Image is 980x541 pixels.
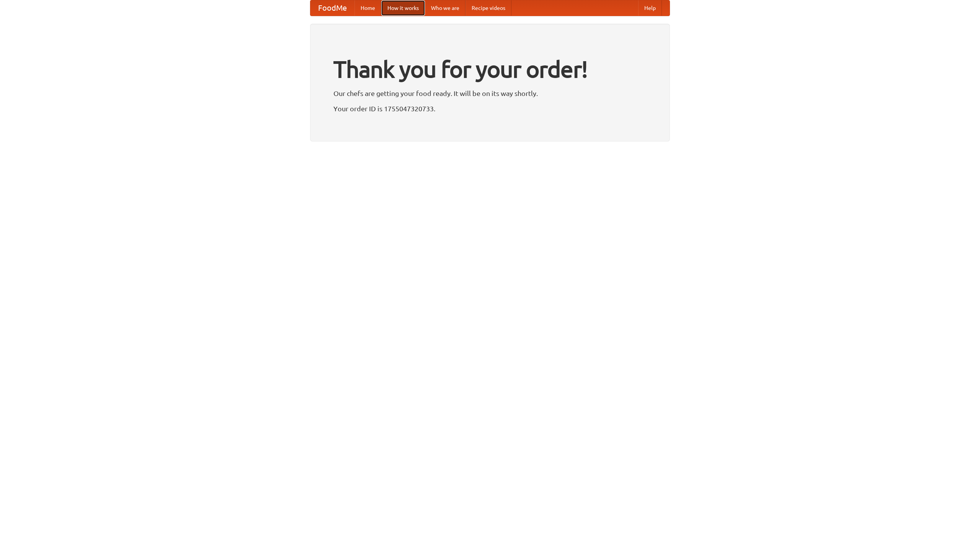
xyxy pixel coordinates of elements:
[333,51,647,88] h1: Thank you for your order!
[638,0,662,16] a: Help
[333,103,647,114] p: Your order ID is 1755047320733.
[425,0,465,16] a: Who we are
[333,88,647,99] p: Our chefs are getting your food ready. It will be on its way shortly.
[354,0,381,16] a: Home
[465,0,511,16] a: Recipe videos
[381,0,425,16] a: How it works
[310,0,354,16] a: FoodMe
